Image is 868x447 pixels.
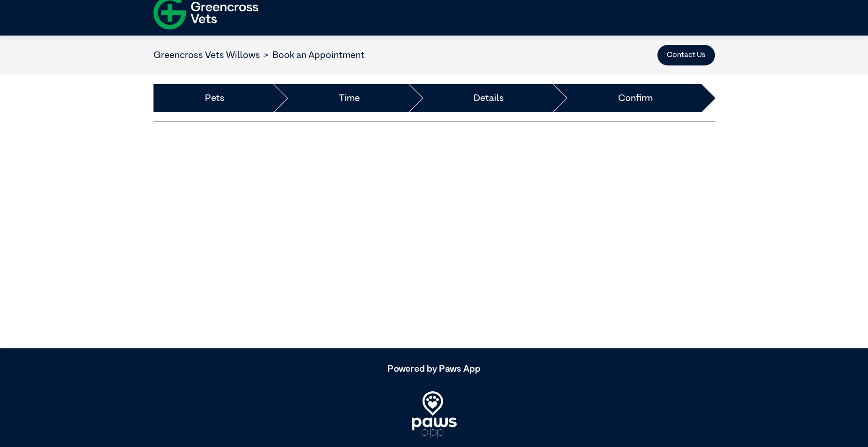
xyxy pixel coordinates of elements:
a: Details [474,91,504,105]
a: Greencross Vets Willows [153,50,260,60]
a: Confirm [618,91,653,105]
img: PawsApp [412,391,457,438]
h5: Powered by Paws App [153,363,715,375]
nav: breadcrumb [153,48,365,62]
a: Time [339,91,360,105]
li: Book an Appointment [260,48,365,62]
button: Contact Us [657,45,715,65]
a: Pets [205,91,225,105]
